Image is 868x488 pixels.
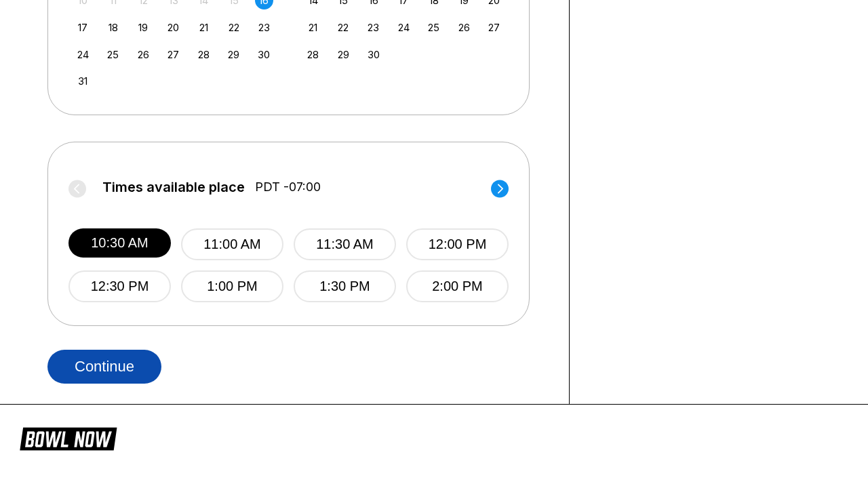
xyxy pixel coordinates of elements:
div: Choose Monday, August 25th, 2025 [104,45,122,64]
button: 12:00 PM [406,228,509,260]
div: Choose Wednesday, August 20th, 2025 [164,18,182,37]
div: Choose Sunday, September 28th, 2025 [304,45,322,64]
span: Times available place [102,180,245,195]
div: Choose Wednesday, September 24th, 2025 [395,18,413,37]
div: Choose Thursday, August 21st, 2025 [195,18,213,37]
div: Choose Friday, August 22nd, 2025 [224,18,243,37]
div: Choose Saturday, August 23rd, 2025 [255,18,273,37]
div: Choose Friday, September 26th, 2025 [455,18,473,37]
button: 2:00 PM [406,270,509,302]
div: Choose Sunday, August 17th, 2025 [74,18,92,37]
div: Choose Tuesday, August 19th, 2025 [134,18,153,37]
div: Choose Friday, August 29th, 2025 [224,45,243,64]
div: Choose Wednesday, August 27th, 2025 [164,45,182,64]
div: Choose Sunday, August 24th, 2025 [74,45,92,64]
div: Choose Thursday, August 28th, 2025 [195,45,213,64]
div: Choose Saturday, September 27th, 2025 [485,18,503,37]
button: 12:30 PM [68,270,171,302]
div: Choose Sunday, August 31st, 2025 [74,72,92,90]
div: Choose Tuesday, September 23rd, 2025 [364,18,382,37]
button: 10:30 AM [68,228,171,258]
div: Choose Sunday, September 21st, 2025 [304,18,322,37]
span: PDT -07:00 [255,180,321,195]
div: Choose Tuesday, September 30th, 2025 [364,45,382,64]
button: 11:30 AM [294,228,396,260]
div: Choose Monday, September 22nd, 2025 [334,18,353,37]
button: 11:00 AM [181,228,283,260]
div: Choose Thursday, September 25th, 2025 [425,18,443,37]
button: 1:30 PM [294,270,396,302]
button: Continue [47,350,161,384]
div: Choose Monday, August 18th, 2025 [104,18,122,37]
div: Choose Saturday, August 30th, 2025 [255,45,273,64]
button: 1:00 PM [181,270,283,302]
div: Choose Monday, September 29th, 2025 [334,45,353,64]
div: Choose Tuesday, August 26th, 2025 [134,45,153,64]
